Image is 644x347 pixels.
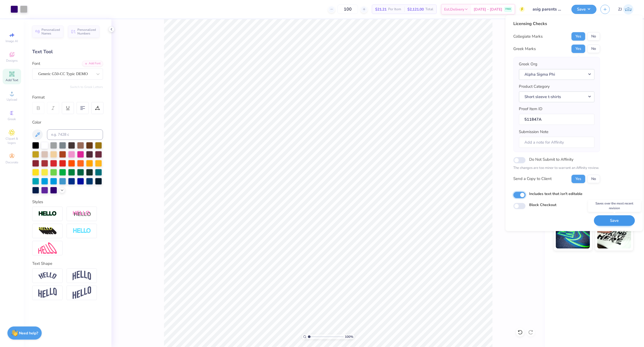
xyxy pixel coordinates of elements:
button: Switch to Greek Letters [70,85,103,89]
div: Saves over the most recent revision [588,200,641,212]
div: Color [32,119,103,125]
img: Glow in the Dark Ink [556,222,590,248]
span: Personalized Names [41,28,60,35]
img: 3d Illusion [38,227,57,235]
img: Flag [38,288,57,298]
div: Collegiate Marks [513,33,543,40]
button: Yes [571,32,585,41]
label: Do Not Submit to Affinity [529,156,574,163]
div: Add Font [82,61,103,67]
label: Submission Note [519,129,548,135]
span: Add Text [6,78,18,82]
div: Styles [32,199,103,205]
span: 100 % [345,334,353,339]
button: No [587,175,600,183]
button: Yes [571,45,585,53]
span: $21.21 [375,7,387,12]
input: – – [337,4,358,14]
span: Per Item [388,7,401,12]
button: Save [571,5,596,14]
label: Greek Org [519,61,537,67]
input: e.g. 7428 c [47,129,103,140]
input: Add a note for Affinity [519,137,594,148]
button: No [587,45,600,53]
div: Greek Marks [513,46,536,52]
span: Clipart & logos [3,136,21,145]
label: Block Checkout [529,202,556,208]
img: Arch [73,271,91,281]
img: Stroke [38,211,57,217]
div: Send a Copy to Client [513,176,552,182]
input: Untitled Design [529,4,567,14]
label: Font [32,61,40,67]
label: Product Category [519,84,550,90]
button: Save [594,215,635,226]
label: Proof Item ID [519,106,542,112]
img: Zhor Junavee Antocan [623,4,633,14]
span: [DATE] - [DATE] [474,7,502,12]
span: Upload [7,97,17,102]
div: Text Shape [32,261,103,267]
img: Water based Ink [597,222,631,248]
span: Est. Delivery [444,7,464,12]
span: Image AI [6,39,18,43]
p: The changes are too minor to warrant an Affinity review. [513,165,600,171]
img: Rise [73,286,91,299]
button: No [587,32,600,41]
span: Designs [6,58,18,63]
span: Greek [8,117,16,121]
div: Text Tool [32,48,103,55]
button: Alpha Sigma Phi [519,69,594,80]
div: Format [32,94,104,100]
span: $2,121.00 [407,7,424,12]
span: ZJ [618,6,622,12]
div: Licensing Checks [513,21,600,27]
span: Personalized Numbers [77,28,96,35]
span: Total [425,7,433,12]
span: FREE [505,7,511,11]
img: Shadow [73,211,91,217]
img: Arc [38,272,57,279]
label: Includes text that isn't editable [529,191,582,197]
strong: Need help? [19,331,38,336]
img: Free Distort [38,242,57,254]
img: Negative Space [73,228,91,234]
a: ZJ [618,4,633,14]
button: Short sleeve t-shirts [519,91,594,102]
span: Decorate [6,160,18,164]
button: Yes [571,175,585,183]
